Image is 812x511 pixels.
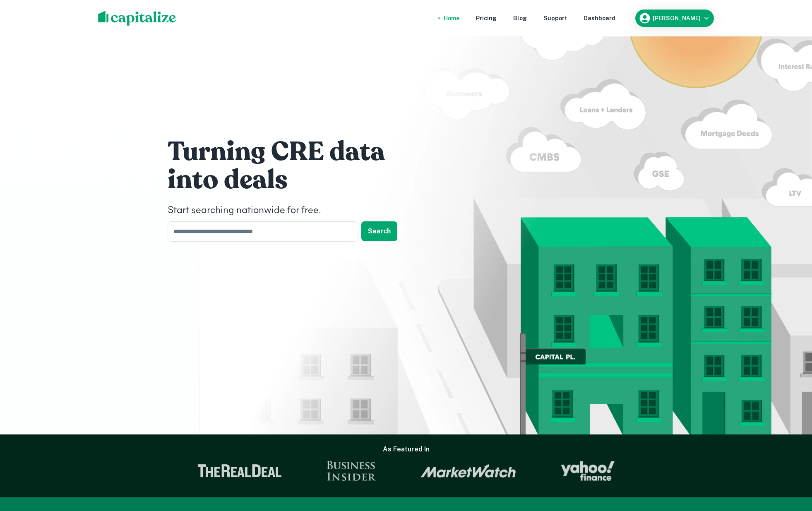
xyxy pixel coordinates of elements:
[584,14,615,23] a: Dashboard
[420,464,516,478] img: Market Watch
[543,14,567,23] a: Support
[168,135,416,168] h1: Turning CRE data
[327,461,376,481] img: Business Insider
[561,461,615,481] img: Yahoo Finance
[168,203,416,218] h4: Start searching nationwide for free.
[197,464,282,477] img: The Real Deal
[383,444,430,454] h6: As Featured In
[771,445,812,485] iframe: Chat Widget
[653,15,701,21] h6: [PERSON_NAME]
[444,14,459,23] a: Home
[476,14,497,23] a: Pricing
[361,221,397,241] button: Search
[98,11,176,26] img: capitalize-logo.png
[513,14,527,23] a: Blog
[635,10,714,27] button: [PERSON_NAME]
[168,163,416,197] h1: into deals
